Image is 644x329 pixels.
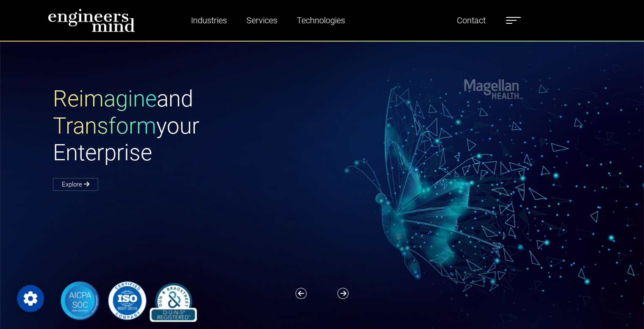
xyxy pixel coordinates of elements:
[188,11,230,30] a: Industries
[53,86,157,112] span: Reimagine
[243,11,281,30] a: Services
[53,178,98,191] a: Explore
[53,113,156,139] span: Transform
[53,86,322,167] h1: and your Enterprise
[48,8,135,32] img: logo
[453,11,489,30] a: Contact
[293,11,348,30] a: Technologies
[53,279,201,322] img: banner-logo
